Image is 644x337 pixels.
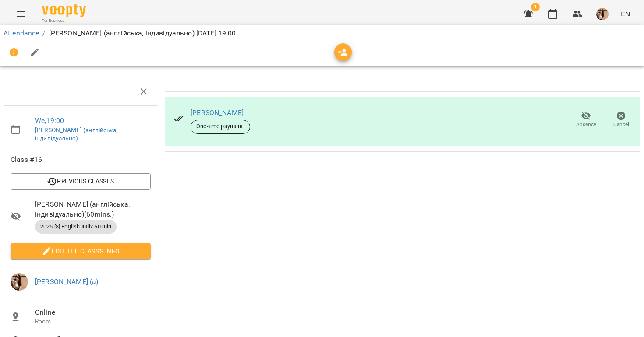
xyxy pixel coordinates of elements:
[35,307,151,318] span: Online
[604,108,639,132] button: Cancel
[569,108,604,132] button: Absence
[42,4,86,17] img: Voopty Logo
[35,277,99,286] a: [PERSON_NAME] (а)
[531,3,540,11] span: 1
[11,173,151,189] button: Previous Classes
[4,29,39,37] a: Attendance
[18,246,144,256] span: Edit the class's Info
[49,28,236,39] p: [PERSON_NAME] (англійська, індивідуально) [DATE] 19:00
[42,18,86,24] span: For Business
[35,223,117,231] span: 2025 [8] English Indiv 60 min
[35,317,151,326] p: Room
[11,154,151,165] span: Class #16
[35,199,151,220] span: [PERSON_NAME] (англійська, індивідуально) ( 60 mins. )
[576,121,596,128] span: Absence
[191,109,244,117] a: [PERSON_NAME]
[11,243,151,259] button: Edit the class's Info
[11,4,32,25] button: Menu
[4,28,640,39] nav: breadcrumb
[35,116,64,125] a: We , 19:00
[18,176,144,186] span: Previous Classes
[613,121,629,128] span: Cancel
[596,8,609,20] img: da26dbd3cedc0bbfae66c9bd16ef366e.jpeg
[11,273,28,291] img: da26dbd3cedc0bbfae66c9bd16ef366e.jpeg
[35,126,117,142] a: [PERSON_NAME] (англійська, індивідуально)
[42,28,45,39] li: /
[617,6,633,22] button: EN
[621,9,630,18] span: EN
[191,123,250,130] span: One-time payment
